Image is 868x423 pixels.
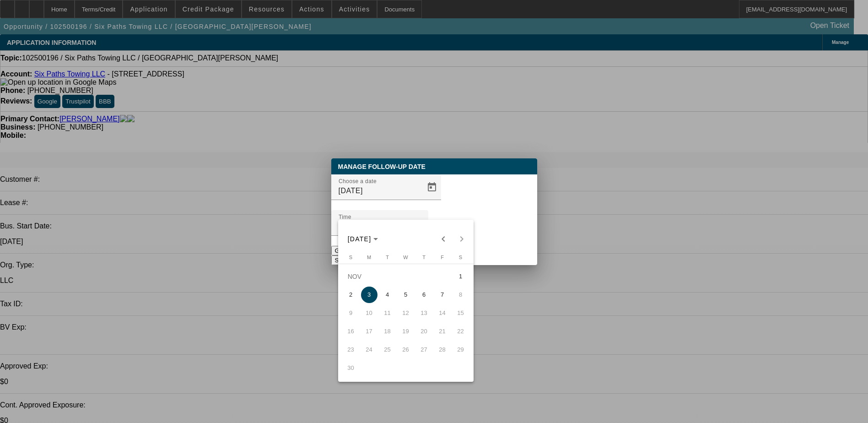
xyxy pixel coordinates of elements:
span: 9 [343,305,359,321]
span: 27 [416,342,432,358]
span: 17 [361,323,377,340]
span: 15 [453,305,469,321]
button: November 30, 2025 [342,359,360,377]
span: 4 [379,287,396,303]
span: 13 [416,305,432,321]
td: NOV [342,267,452,286]
button: November 10, 2025 [360,304,378,322]
button: November 14, 2025 [433,304,452,322]
span: 18 [379,323,396,340]
button: November 6, 2025 [415,286,433,304]
button: November 8, 2025 [452,286,470,304]
button: November 1, 2025 [452,267,470,286]
button: November 5, 2025 [397,286,415,304]
span: 26 [398,342,414,358]
button: November 13, 2025 [415,304,433,322]
span: 24 [361,342,377,358]
button: Choose month and year [344,231,382,247]
button: November 9, 2025 [342,304,360,322]
span: [DATE] [348,235,372,243]
button: November 23, 2025 [342,341,360,359]
span: 11 [379,305,396,321]
span: 1 [453,268,469,285]
button: November 12, 2025 [397,304,415,322]
span: 19 [398,323,414,340]
span: 20 [416,323,432,340]
span: T [386,255,389,260]
span: M [367,255,371,260]
span: 23 [343,342,359,358]
button: November 21, 2025 [433,322,452,341]
button: November 28, 2025 [433,341,452,359]
span: 12 [398,305,414,321]
span: 2 [343,287,359,303]
button: November 29, 2025 [452,341,470,359]
span: 3 [361,287,377,303]
button: November 26, 2025 [397,341,415,359]
button: November 16, 2025 [342,322,360,341]
button: November 22, 2025 [452,322,470,341]
button: November 18, 2025 [378,322,397,341]
button: November 7, 2025 [433,286,452,304]
button: November 11, 2025 [378,304,397,322]
button: November 20, 2025 [415,322,433,341]
button: November 15, 2025 [452,304,470,322]
button: November 2, 2025 [342,286,360,304]
span: T [422,255,426,260]
span: 21 [434,323,451,340]
span: 25 [379,342,396,358]
button: Previous month [434,230,453,248]
span: 14 [434,305,451,321]
span: 22 [453,323,469,340]
span: 16 [343,323,359,340]
span: 30 [343,360,359,376]
span: S [459,255,462,260]
button: November 17, 2025 [360,322,378,341]
button: November 25, 2025 [378,341,397,359]
span: 28 [434,342,451,358]
button: November 3, 2025 [360,286,378,304]
span: W [403,255,408,260]
span: 5 [398,287,414,303]
button: November 24, 2025 [360,341,378,359]
button: November 19, 2025 [397,322,415,341]
span: F [441,255,444,260]
button: November 27, 2025 [415,341,433,359]
span: S [349,255,352,260]
span: 7 [434,287,451,303]
span: 29 [453,342,469,358]
span: 6 [416,287,432,303]
span: 10 [361,305,377,321]
span: 8 [453,287,469,303]
button: November 4, 2025 [378,286,397,304]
